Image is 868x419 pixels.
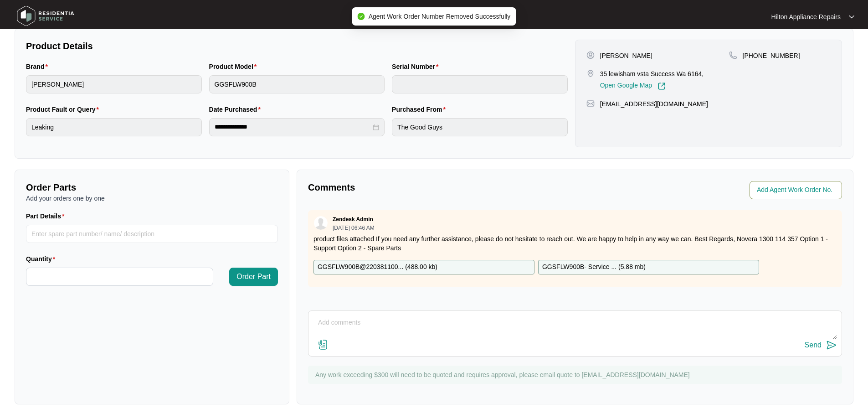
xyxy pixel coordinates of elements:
p: Order Parts [26,181,278,194]
p: Any work exceeding $300 will need to be quoted and requires approval, please email quote to [EMAI... [315,370,837,379]
label: Product Model [209,62,261,71]
label: Date Purchased [209,105,264,114]
p: Add your orders one by one [26,194,278,203]
p: [EMAIL_ADDRESS][DOMAIN_NAME] [600,99,708,109]
p: Product Details [26,40,568,52]
input: Part Details [26,225,278,243]
img: Link-External [657,82,666,90]
input: Date Purchased [215,122,371,132]
p: [DATE] 06:46 AM [333,225,375,231]
p: Comments [308,181,569,194]
button: Send [805,339,837,352]
p: GGSFLW900B@220381100... ( 488.00 kb ) [318,262,437,272]
p: [PHONE_NUMBER] [743,51,800,60]
p: Hilton Appliance Repairs [771,12,841,21]
img: residentia service logo [14,2,77,30]
p: GGSFLW900B- Service ... ( 5.88 mb ) [542,262,646,272]
p: product files attached If you need any further assistance, please do not hesitate to reach out. W... [313,234,837,253]
button: Order Part [229,268,278,286]
label: Quantity [26,254,59,264]
label: Purchased From [392,105,449,114]
label: Product Fault or Query [26,105,103,114]
div: Send [805,341,822,349]
input: Add Agent Work Order No. [757,185,837,196]
img: file-attachment-doc.svg [318,339,329,350]
input: Product Model [209,75,385,93]
span: Order Part [236,271,271,282]
p: [PERSON_NAME] [600,51,652,60]
input: Quantity [26,268,213,285]
input: Serial Number [392,75,568,93]
input: Brand [26,75,202,93]
img: map-pin [586,99,595,108]
img: user.svg [314,216,328,230]
span: check-circle [358,13,365,20]
p: 35 lewisham vsta Success Wa 6164, [600,69,704,78]
span: Agent Work Order Number Removed Successfully [369,13,511,20]
a: Open Google Map [600,82,666,90]
img: map-pin [729,51,737,59]
p: Zendesk Admin [333,216,373,223]
input: Purchased From [392,118,568,136]
label: Serial Number [392,62,442,71]
img: send-icon.svg [826,340,837,351]
label: Part Details [26,212,68,221]
img: dropdown arrow [849,15,854,19]
input: Product Fault or Query [26,118,202,136]
img: map-pin [586,69,595,78]
img: user-pin [586,51,595,59]
label: Brand [26,62,51,71]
